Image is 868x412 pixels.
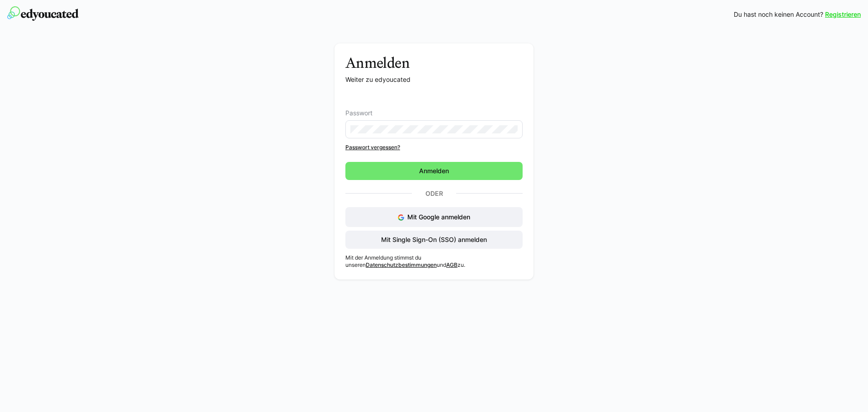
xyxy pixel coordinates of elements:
[446,261,458,268] a: AGB
[345,231,523,249] button: Mit Single Sign-On (SSO) anmelden
[734,10,823,19] span: Du hast noch keinen Account?
[345,109,373,117] span: Passwort
[380,235,488,244] span: Mit Single Sign-On (SSO) anmelden
[407,213,470,221] span: Mit Google anmelden
[412,187,456,200] p: Oder
[366,261,437,268] a: Datenschutzbestimmungen
[825,10,861,19] a: Registrieren
[345,207,523,227] button: Mit Google anmelden
[345,54,523,71] h3: Anmelden
[418,166,450,175] span: Anmelden
[345,162,523,180] button: Anmelden
[345,75,523,84] p: Weiter zu edyoucated
[7,6,79,21] img: edyoucated
[345,254,523,269] p: Mit der Anmeldung stimmst du unseren und zu.
[345,144,523,151] a: Passwort vergessen?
